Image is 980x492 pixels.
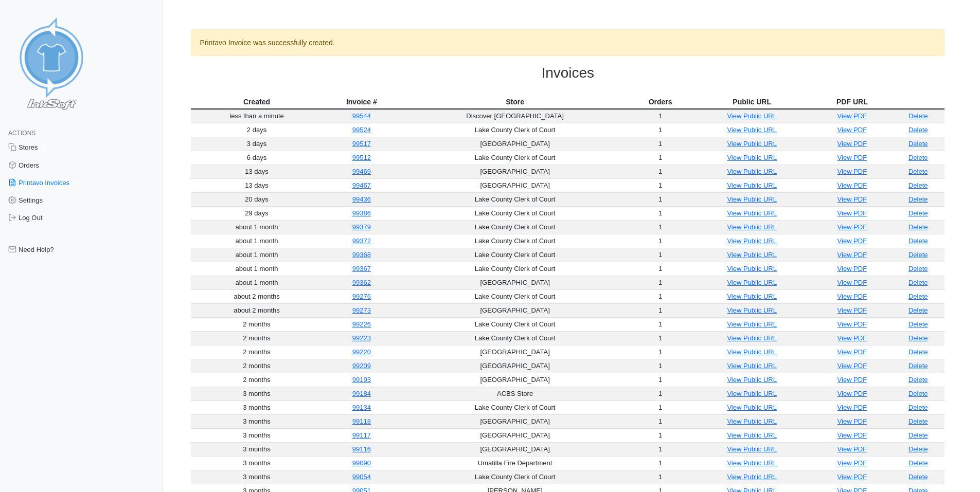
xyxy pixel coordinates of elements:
[629,456,691,470] td: 1
[401,137,629,151] td: [GEOGRAPHIC_DATA]
[908,334,928,342] a: Delete
[352,293,371,300] a: 99276
[629,206,691,220] td: 1
[727,417,777,425] a: View Public URL
[838,376,867,384] a: View PDF
[629,178,691,192] td: 1
[401,373,629,387] td: [GEOGRAPHIC_DATA]
[629,359,691,373] td: 1
[908,459,928,467] a: Delete
[629,442,691,456] td: 1
[908,195,928,203] a: Delete
[838,334,867,342] a: View PDF
[908,320,928,328] a: Delete
[908,390,928,397] a: Delete
[727,376,777,384] a: View Public URL
[629,123,691,137] td: 1
[727,362,777,370] a: View Public URL
[727,279,777,286] a: View Public URL
[838,140,867,148] a: View PDF
[838,473,867,481] a: View PDF
[908,140,928,148] a: Delete
[191,206,322,220] td: 29 days
[191,359,322,373] td: 2 months
[838,265,867,272] a: View PDF
[401,192,629,206] td: Lake County Clerk of Court
[629,192,691,206] td: 1
[908,126,928,134] a: Delete
[908,306,928,314] a: Delete
[191,123,322,137] td: 2 days
[838,126,867,134] a: View PDF
[191,373,322,387] td: 2 months
[191,234,322,248] td: about 1 month
[191,95,322,109] th: Created
[629,428,691,442] td: 1
[401,414,629,428] td: [GEOGRAPHIC_DATA]
[352,445,371,453] a: 99116
[352,334,371,342] a: 99223
[629,95,691,109] th: Orders
[727,320,777,328] a: View Public URL
[838,195,867,203] a: View PDF
[401,123,629,137] td: Lake County Clerk of Court
[323,95,401,109] th: Invoice #
[727,181,777,189] a: View Public URL
[838,279,867,286] a: View PDF
[191,331,322,345] td: 2 months
[838,390,867,397] a: View PDF
[629,137,691,151] td: 1
[401,220,629,234] td: Lake County Clerk of Court
[352,473,371,481] a: 99054
[191,137,322,151] td: 3 days
[727,348,777,356] a: View Public URL
[838,348,867,356] a: View PDF
[908,223,928,231] a: Delete
[908,251,928,259] a: Delete
[401,331,629,345] td: Lake County Clerk of Court
[401,165,629,178] td: [GEOGRAPHIC_DATA]
[352,154,371,161] a: 99512
[352,404,371,411] a: 99134
[908,473,928,481] a: Delete
[629,345,691,359] td: 1
[352,168,371,175] a: 99469
[352,265,371,272] a: 99367
[838,181,867,189] a: View PDF
[352,126,371,134] a: 99524
[352,459,371,467] a: 99090
[191,442,322,456] td: 3 months
[401,442,629,456] td: [GEOGRAPHIC_DATA]
[401,178,629,192] td: [GEOGRAPHIC_DATA]
[191,248,322,262] td: about 1 month
[191,192,322,206] td: 20 days
[401,95,629,109] th: Store
[352,181,371,189] a: 99467
[401,303,629,317] td: [GEOGRAPHIC_DATA]
[629,220,691,234] td: 1
[629,248,691,262] td: 1
[838,445,867,453] a: View PDF
[629,151,691,165] td: 1
[352,376,371,384] a: 99193
[352,195,371,203] a: 99436
[629,289,691,303] td: 1
[401,428,629,442] td: [GEOGRAPHIC_DATA]
[401,276,629,289] td: [GEOGRAPHIC_DATA]
[838,168,867,175] a: View PDF
[908,404,928,411] a: Delete
[191,276,322,289] td: about 1 month
[727,168,777,175] a: View Public URL
[191,165,322,178] td: 13 days
[727,237,777,245] a: View Public URL
[191,414,322,428] td: 3 months
[908,168,928,175] a: Delete
[908,237,928,245] a: Delete
[401,387,629,400] td: ACBS Store
[191,303,322,317] td: about 2 months
[838,154,867,161] a: View PDF
[352,306,371,314] a: 99273
[38,144,50,153] span: 12
[908,209,928,217] a: Delete
[401,151,629,165] td: Lake County Clerk of Court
